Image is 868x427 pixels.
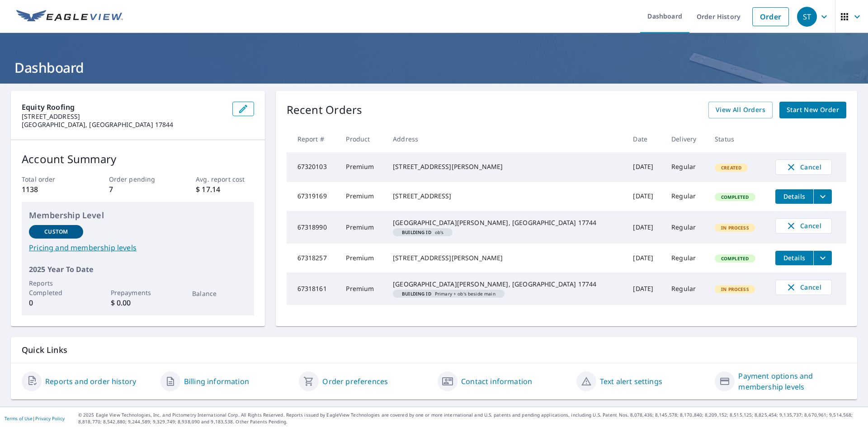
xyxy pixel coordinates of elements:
span: Created [716,164,747,171]
td: Premium [339,211,386,244]
td: 67318990 [287,211,339,244]
h1: Dashboard [11,58,857,77]
th: Report # [287,126,339,152]
a: Order [752,7,789,26]
p: 0 [29,297,83,308]
td: Regular [664,211,708,244]
span: View All Orders [716,104,765,116]
p: Order pending [109,174,167,184]
div: [STREET_ADDRESS][PERSON_NAME] [393,162,618,171]
div: [STREET_ADDRESS][PERSON_NAME] [393,253,618,263]
span: Details [781,192,808,201]
a: Terms of Use [5,415,33,422]
td: 67320103 [287,152,339,182]
p: Custom [44,228,68,236]
em: Building ID [402,291,431,296]
td: 67319169 [287,182,339,211]
td: [DATE] [626,272,664,305]
a: Start New Order [779,102,846,118]
td: 67318161 [287,272,339,305]
td: [DATE] [626,211,664,244]
td: Premium [339,272,386,305]
button: Cancel [775,280,832,295]
p: Reports Completed [29,278,83,297]
a: Billing information [184,376,249,387]
td: Regular [664,244,708,272]
span: In Process [716,286,755,292]
th: Address [386,126,626,152]
p: Balance [192,289,246,298]
p: Account Summary [22,151,254,167]
button: Cancel [775,160,832,175]
span: Primary + ob's beside main [396,291,501,296]
th: Delivery [664,126,708,152]
td: Regular [664,182,708,211]
a: Payment options and membership levels [738,371,846,392]
p: Avg. report cost [196,174,254,184]
span: Details [781,253,808,262]
span: Cancel [785,221,822,231]
span: In Process [716,225,755,231]
a: Pricing and membership levels [29,242,247,253]
td: [DATE] [626,244,664,272]
td: Premium [339,182,386,211]
button: filesDropdownBtn-67319169 [813,189,832,204]
a: Order preferences [322,376,388,387]
button: filesDropdownBtn-67318257 [813,251,832,265]
em: Building ID [402,230,431,235]
span: Completed [716,194,754,200]
p: $ 17.14 [196,184,254,195]
a: Text alert settings [600,376,662,387]
p: Total order [22,174,80,184]
td: Premium [339,152,386,182]
td: [DATE] [626,152,664,182]
span: Completed [716,255,754,262]
button: detailsBtn-67318257 [775,251,813,265]
button: Cancel [775,218,832,234]
p: | [5,416,65,421]
p: Recent Orders [287,102,363,118]
span: Cancel [785,282,822,293]
td: Regular [664,152,708,182]
div: [GEOGRAPHIC_DATA][PERSON_NAME], [GEOGRAPHIC_DATA] 17744 [393,218,618,227]
p: Equity Roofing [22,102,225,113]
p: 7 [109,184,167,195]
a: Privacy Policy [35,415,65,422]
button: detailsBtn-67319169 [775,189,813,204]
a: Contact information [461,376,532,387]
span: Cancel [785,162,822,173]
th: Status [708,126,768,152]
th: Date [626,126,664,152]
img: EV Logo [16,10,123,23]
p: Prepayments [111,288,165,297]
td: Regular [664,272,708,305]
p: Quick Links [22,344,846,356]
p: [GEOGRAPHIC_DATA], [GEOGRAPHIC_DATA] 17844 [22,121,225,129]
div: ST [797,7,817,27]
p: [STREET_ADDRESS] [22,113,225,121]
td: Premium [339,244,386,272]
p: $ 0.00 [111,297,165,308]
th: Product [339,126,386,152]
span: ob's [396,230,449,235]
div: [STREET_ADDRESS] [393,192,618,201]
p: Membership Level [29,209,247,221]
p: 2025 Year To Date [29,264,247,275]
span: Start New Order [787,104,839,116]
p: © 2025 Eagle View Technologies, Inc. and Pictometry International Corp. All Rights Reserved. Repo... [78,412,863,425]
td: [DATE] [626,182,664,211]
p: 1138 [22,184,80,195]
div: [GEOGRAPHIC_DATA][PERSON_NAME], [GEOGRAPHIC_DATA] 17744 [393,280,618,289]
td: 67318257 [287,244,339,272]
a: View All Orders [708,102,773,118]
a: Reports and order history [45,376,136,387]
